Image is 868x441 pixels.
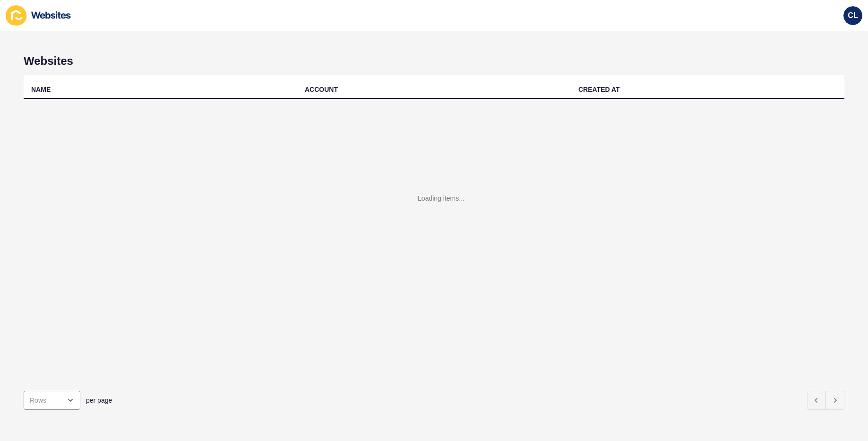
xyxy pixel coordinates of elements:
[418,194,464,203] div: Loading items...
[31,85,51,94] div: NAME
[86,396,112,405] span: per page
[305,85,338,94] div: ACCOUNT
[578,85,620,94] div: CREATED AT
[24,54,844,68] h1: Websites
[24,391,80,410] div: open menu
[848,11,858,20] span: CL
